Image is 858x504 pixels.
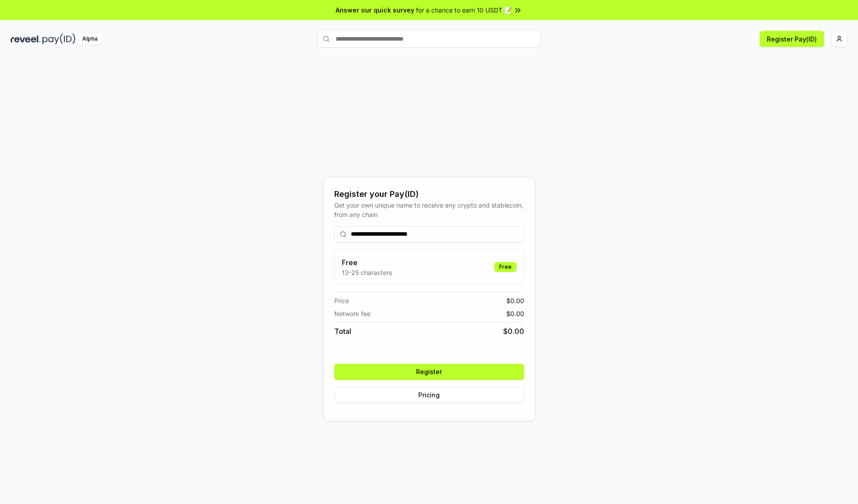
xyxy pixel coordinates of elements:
[342,268,392,277] p: 13-25 characters
[334,326,351,337] span: Total
[334,387,524,403] button: Pricing
[334,188,524,200] div: Register your Pay(ID)
[334,309,370,318] span: Network fee
[11,33,41,45] img: reveel_dark
[42,33,76,45] img: pay_id
[77,33,102,45] div: Alpha
[336,5,414,15] span: Answer our quick survey
[506,296,524,305] span: $ 0.00
[342,257,392,268] h3: Free
[334,364,524,380] button: Register
[334,200,524,219] div: Get your own unique name to receive any crypto and stablecoin, from any chain
[334,296,349,305] span: Price
[506,309,524,318] span: $ 0.00
[760,31,824,47] button: Register Pay(ID)
[503,326,524,337] span: $ 0.00
[416,5,512,15] span: for a chance to earn 10 USDT 📝
[494,262,517,272] div: Free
